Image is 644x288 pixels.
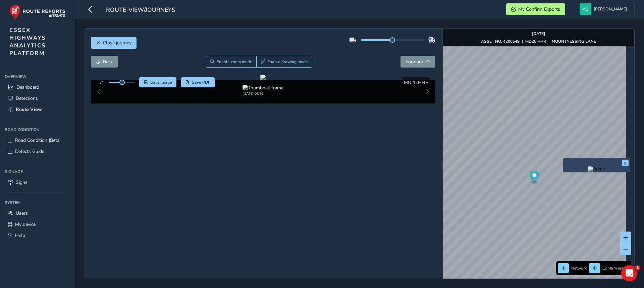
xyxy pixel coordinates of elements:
button: Draw [256,56,312,68]
a: Users [5,208,70,219]
div: Road Condition [5,125,70,135]
strong: [DATE] [532,31,545,36]
span: Users [16,210,28,216]
span: Enable zoom mode [217,59,252,65]
button: PDF [181,77,215,87]
div: [DATE] 08:20 [243,91,283,96]
strong: ASSET NO. 4200549 [481,39,520,44]
strong: MOUNTNESSING LANE [552,39,596,44]
span: MD25 HHR [404,79,428,86]
button: Preview frame [565,166,629,171]
span: ESSEX HIGHWAYS ANALYTICS PLATFORM [9,26,46,57]
span: My device [15,221,36,228]
img: rr logo [9,5,65,20]
button: Forward [400,56,435,68]
span: Dashboard [16,84,39,90]
button: x [622,160,629,166]
span: Back [103,58,113,65]
a: Help [5,230,70,241]
div: System [5,198,70,208]
button: [PERSON_NAME] [580,3,630,15]
span: Detections [16,95,38,101]
span: Confirm assets [602,265,629,271]
span: Save image [150,80,172,85]
a: My device [5,219,70,230]
img: diamond-layout [580,3,591,15]
span: Close journey [103,40,131,46]
span: 1 [635,265,640,271]
a: Detections [5,93,70,104]
span: Signs [16,179,28,186]
span: Defects Guide [15,148,44,155]
button: Back [91,56,118,68]
span: route-view/journeys [106,6,175,15]
span: Enable drawing mode [267,59,308,65]
span: My Confirm Exports [518,6,560,12]
strong: MD25 HHR [525,39,546,44]
button: Save [139,77,176,87]
a: Signs [5,177,70,188]
span: [PERSON_NAME] [594,3,627,15]
img: Thumbnail frame [243,85,283,91]
span: Save PDF [192,80,210,85]
div: | | [481,39,596,44]
span: Forward [406,58,423,65]
img: frame [588,166,605,172]
button: My Confirm Exports [506,3,565,15]
div: Overview [5,72,70,82]
div: Map marker [530,171,539,184]
span: Network [571,265,587,271]
button: Close journey [91,37,137,49]
a: Defects Guide [5,146,70,157]
span: Route View [16,106,42,113]
button: Zoom [206,56,257,68]
span: Help [15,232,25,239]
a: Dashboard [5,82,70,93]
span: Road Condition (Beta) [15,137,61,143]
a: Road Condition (Beta) [5,135,70,146]
div: Signage [5,167,70,177]
iframe: Intercom live chat [621,265,637,281]
a: Route View [5,104,70,115]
